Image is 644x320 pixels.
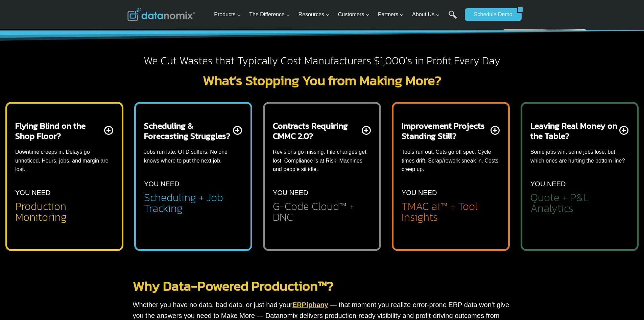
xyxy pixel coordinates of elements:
h2: Flying Blind on the Shop Floor? [15,121,103,141]
h2: TMAC ai™ + Tool Insights [402,201,500,222]
p: Revisions go missing. File changes get lost. Compliance is at Risk. Machines and people sit idle. [273,148,371,174]
a: ERPiphany [292,301,328,308]
p: Tools run out. Cuts go off spec. Cycle times drift. Scrap/rework sneak in. Costs creep up. [402,148,500,174]
a: Schedule Demo [465,8,517,21]
img: Datanomix [127,8,195,21]
a: Why Data-Powered Production™? [133,276,334,296]
a: Terms [76,151,86,156]
p: Jobs run late. OTD suffers. No one knows where to put the next job. [144,148,242,165]
h2: Scheduling & Forecasting Struggles? [144,121,232,141]
h2: G-Code Cloud™ + DNC [273,201,371,222]
p: Some jobs win, some jobs lose, but which ones are hurting the bottom line? [530,148,629,165]
p: YOU NEED [530,178,566,189]
h2: Scheduling + Job Tracking [144,192,242,214]
span: Phone number [152,28,183,34]
h2: Improvement Projects Standing Still? [402,121,489,141]
p: Downtime creeps in. Delays go unnoticed. Hours, jobs, and margin are lost. [15,148,114,174]
span: Partners [378,10,404,19]
span: Products [214,10,241,19]
span: About Us [412,10,440,19]
span: Resources [299,10,330,19]
a: Privacy Policy [92,151,114,156]
h2: Leaving Real Money on the Table? [530,121,618,141]
span: State/Region [152,84,178,90]
span: The Difference [249,10,290,19]
p: YOU NEED [402,187,437,198]
h2: We Cut Wastes that Typically Cost Manufacturers $1,000’s in Profit Every Day [127,54,517,68]
h2: Contracts Requiring CMMC 2.0? [273,121,360,141]
nav: Primary Navigation [211,4,461,26]
span: Customers [338,10,369,19]
p: YOU NEED [15,187,50,198]
span: Last Name [152,0,174,6]
h2: What’s Stopping You from Making More? [127,73,517,87]
a: Search [449,10,457,26]
iframe: Popup CTA [3,200,112,317]
p: YOU NEED [273,187,308,198]
h2: Quote + P&L Analytics [530,192,629,214]
p: YOU NEED [144,178,179,189]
